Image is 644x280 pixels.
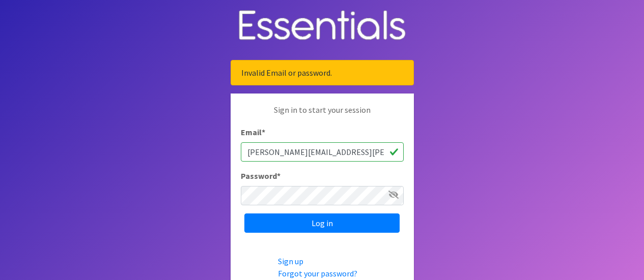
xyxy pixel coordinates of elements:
abbr: required [277,171,281,181]
a: Sign up [278,256,303,266]
p: Sign in to start your session [241,104,404,126]
label: Password [241,170,281,182]
input: Log in [244,213,400,233]
label: Email [241,126,265,138]
abbr: required [262,127,265,137]
div: Invalid Email or password. [231,60,414,85]
a: Forgot your password? [278,268,357,278]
